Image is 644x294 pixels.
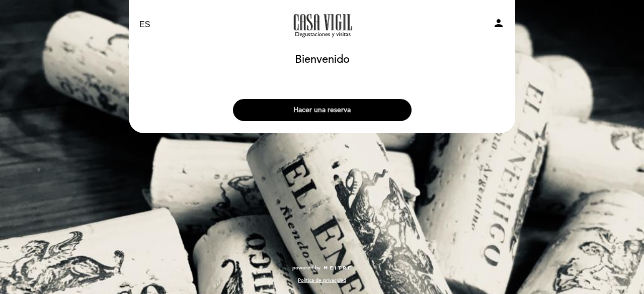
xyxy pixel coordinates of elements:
i: person [493,17,505,29]
a: Política de privacidad [298,277,346,284]
span: powered by [292,264,320,271]
button: Hacer una reserva [233,99,412,121]
button: person [493,17,505,33]
a: A la tarde en Casa Vigil [259,11,385,39]
a: powered by [292,264,352,271]
h1: Bienvenido [295,54,350,66]
img: MEITRE [323,266,352,271]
